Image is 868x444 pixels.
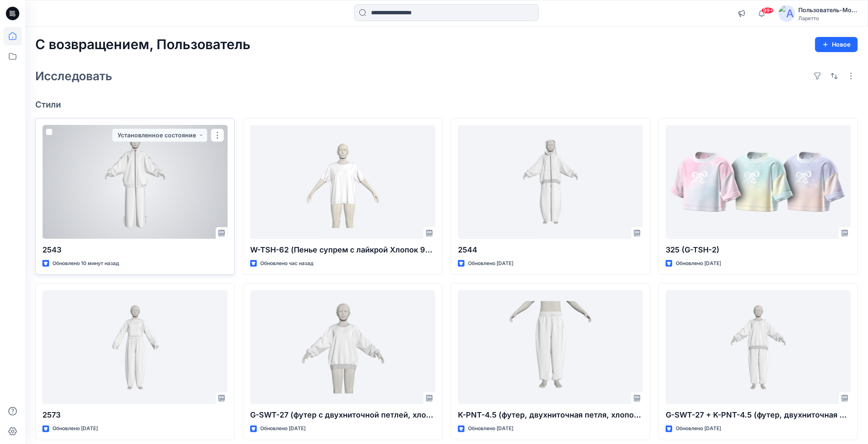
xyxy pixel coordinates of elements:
a: G-SWT-27 (футер с двухниточной петлей, хлопок 95 %, эластан 5 %) [250,290,435,404]
ya-tr-span: Обновлено [DATE] [676,260,721,266]
a: G-SWT-27 + K-PNT-4.5 (футер, двухниточная петля, хлопок 95 %, эластан 5 %) [666,290,851,404]
img: аватар [779,5,795,22]
p: W-TSH-62 (Пенье супрем с лайкрой Хлопок 95 % эластан 5 %) [250,244,435,256]
p: 2573 [42,409,227,421]
ya-tr-span: Стили [35,100,61,110]
ya-tr-span: Обновлено час назад [260,260,314,266]
ya-tr-span: 325 (G-TSH-2) [666,245,719,254]
ya-tr-span: Обновлено [DATE] [468,260,513,266]
a: 325 (G-TSH-2) [666,125,851,239]
p: Обновлено [DATE] [468,424,513,433]
a: W-TSH-62 (Пенье супрем с лайкрой Хлопок 95 % эластан 5 %) [250,125,435,239]
button: Новое [815,37,858,52]
ya-tr-span: Исследовать [35,69,112,83]
ya-tr-span: Обновлено [DATE] [52,425,98,431]
a: K-PNT-4.5 (футер, двухниточная петля, хлопок 95 %, эластан 5 %) [458,290,643,404]
span: 99+ [761,7,774,14]
a: 2544 [458,125,643,239]
p: 2544 [458,244,643,256]
ya-tr-span: С возвращением, Пользователь [35,36,251,53]
p: Обновлено [DATE] [260,424,306,433]
ya-tr-span: K-PNT-4.5 (футер, двухниточная петля, хлопок 95 %, эластан 5 %) [458,410,714,419]
p: Обновлено [DATE] [676,424,721,433]
a: 2543 [42,125,227,239]
p: 2543 [42,244,227,256]
a: 2573 [42,290,227,404]
p: G-SWT-27 (футер с двухниточной петлей, хлопок 95 %, эластан 5 %) [250,409,435,421]
ya-tr-span: Ларетто [799,15,819,21]
ya-tr-span: Обновлено 10 минут назад [52,260,119,266]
